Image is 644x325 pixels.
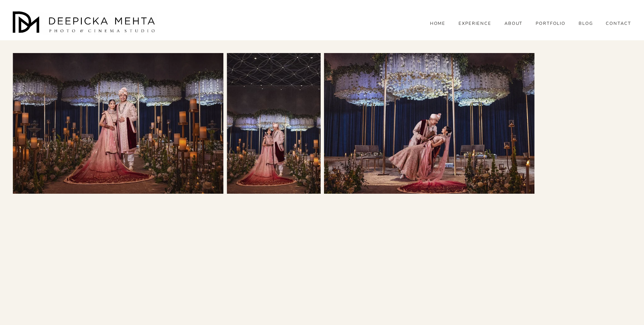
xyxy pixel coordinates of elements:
a: EXPERIENCE [459,21,492,27]
a: PORTFOLIO [536,21,566,27]
a: ABOUT [504,21,523,27]
a: HOME [430,21,446,27]
span: BLOG [579,21,593,27]
img: 06-shivani-shiv_W_0362-1.jpg [13,53,223,194]
a: folder dropdown [579,21,593,27]
img: 00008_06-shivani-shiv_W_0378-1.jpg [324,53,535,194]
a: CONTACT [606,21,631,27]
img: Austin Wedding Photographer - Deepicka Mehta Photography &amp; Cinematography [13,11,157,35]
img: 06-shivani-shiv_W_0364-1.jpg [227,53,321,194]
